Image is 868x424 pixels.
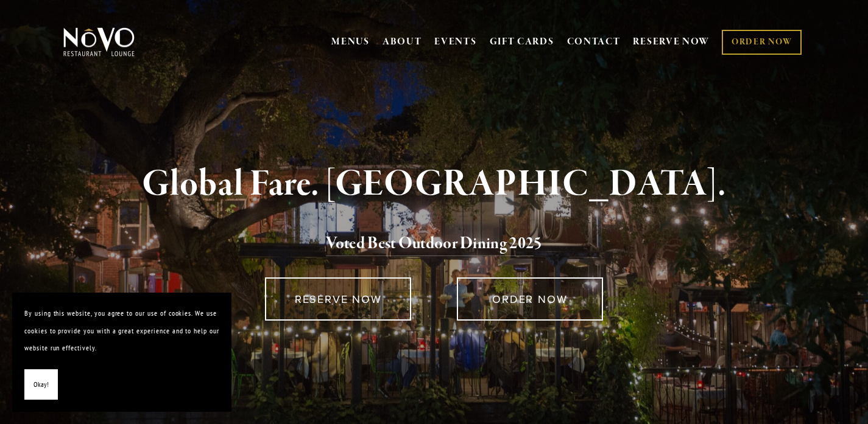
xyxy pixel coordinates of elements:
[434,36,476,48] a: EVENTS
[83,231,785,257] h2: 5
[326,233,534,256] a: Voted Best Outdoor Dining 202
[331,36,370,48] a: MENUS
[61,27,137,57] img: Novo Restaurant &amp; Lounge
[457,277,603,321] a: ORDER NOW
[34,376,49,394] span: Okay!
[142,161,726,207] strong: Global Fare. [GEOGRAPHIC_DATA].
[567,30,621,54] a: CONTACT
[265,277,411,321] a: RESERVE NOW
[24,305,219,357] p: By using this website, you agree to our use of cookies. We use cookies to provide you with a grea...
[383,36,422,48] a: ABOUT
[12,293,231,412] section: Cookie banner
[722,30,802,55] a: ORDER NOW
[490,30,554,54] a: GIFT CARDS
[24,369,58,400] button: Okay!
[633,30,710,54] a: RESERVE NOW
